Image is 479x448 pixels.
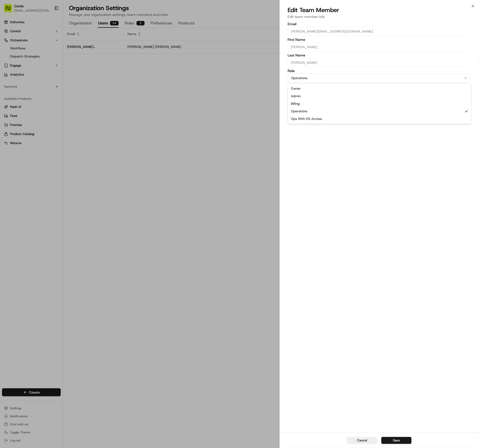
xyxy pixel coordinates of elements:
h2: Edit Team Member [288,6,471,14]
div: 💻 [43,113,47,117]
button: Cancel [347,437,377,444]
a: Powered byPylon [36,124,61,129]
img: Grace Nketiah [5,73,13,81]
button: Start new chat [86,49,92,55]
span: Knowledge Base [10,112,39,117]
div: Start new chat [23,48,83,53]
span: [DATE] [45,91,55,95]
input: Got a question? Start typing here... [13,32,91,38]
img: Nash [5,5,15,15]
span: API Documentation [48,112,81,117]
button: See all [78,64,92,70]
span: [PERSON_NAME] [16,78,41,82]
span: • [42,91,44,95]
input: Last Name [288,58,471,67]
span: Admin [291,94,301,99]
img: Masood Aslam [5,87,13,95]
img: 1736555255976-a54dd68f-1ca7-489b-9aae-adbdc363a1c4 [10,92,14,96]
img: 1738778727109-b901c2ba-d612-49f7-a14d-d897ce62d23f [11,48,20,57]
label: Last Name [288,53,471,57]
input: Email [288,27,471,36]
label: Role [288,69,471,73]
img: 1736555255976-a54dd68f-1ca7-489b-9aae-adbdc363a1c4 [10,78,14,82]
span: Ops With DS Access [291,117,322,121]
p: Edit team member role [288,14,471,19]
button: Save [381,437,412,444]
p: Welcome 👋 [5,20,92,28]
span: • [42,78,44,82]
span: Owner [291,86,301,91]
img: 1736555255976-a54dd68f-1ca7-489b-9aae-adbdc363a1c4 [5,48,14,57]
a: 💻API Documentation [41,110,83,119]
span: Billing [291,102,300,106]
span: [PERSON_NAME] [16,91,41,95]
input: First Name [288,42,471,51]
div: We're available if you need us! [23,53,69,57]
div: Past conversations [5,65,34,69]
span: Operations [291,109,307,114]
span: Pylon [50,125,61,129]
label: First Name [288,38,471,41]
label: Email [288,22,471,26]
span: [DATE] [45,78,55,82]
a: 📗Knowledge Base [3,110,41,119]
div: 📗 [5,113,9,117]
